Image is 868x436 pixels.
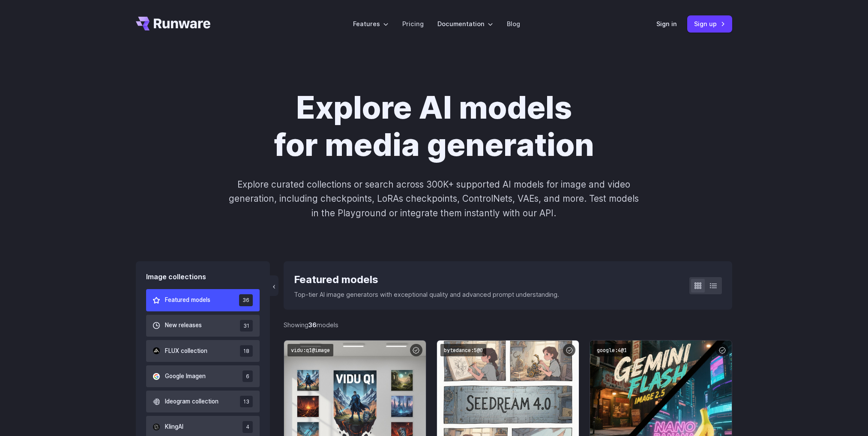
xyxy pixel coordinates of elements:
h1: Explore AI models for media generation [195,89,673,164]
code: vidu:q1@image [287,344,333,356]
code: google:4@1 [593,344,630,356]
button: ‹ [270,275,278,296]
span: KlingAI [165,422,183,432]
div: Showing models [284,320,338,330]
p: Explore curated collections or search across 300K+ supported AI models for image and video genera... [225,177,643,220]
span: 31 [240,320,253,331]
span: 6 [242,370,253,382]
label: Features [353,19,389,29]
strong: 36 [308,321,317,328]
span: 18 [240,345,253,357]
code: bytedance:5@0 [440,344,486,356]
span: Featured models [165,296,210,305]
button: Featured models 36 [146,289,260,311]
a: Blog [507,19,520,29]
span: 13 [240,396,253,407]
a: Pricing [402,19,424,29]
a: Sign in [656,19,677,29]
span: FLUX collection [165,346,207,356]
span: Google Imagen [165,372,206,381]
span: Ideogram collection [165,397,218,406]
button: Google Imagen 6 [146,365,260,387]
p: Top-tier AI image generators with exceptional quality and advanced prompt understanding. [294,290,559,299]
div: Image collections [146,272,260,283]
span: 4 [242,421,253,433]
button: Ideogram collection 13 [146,391,260,412]
button: New releases 31 [146,315,260,337]
span: 36 [239,294,253,306]
button: FLUX collection 18 [146,340,260,362]
div: Featured models [294,272,559,288]
a: Go to / [136,17,210,30]
label: Documentation [437,19,493,29]
span: New releases [165,321,202,330]
a: Sign up [687,15,732,32]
